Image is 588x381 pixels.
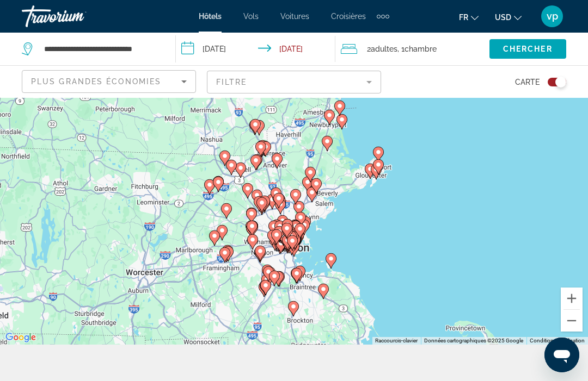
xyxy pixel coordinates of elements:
a: Voitures [280,12,309,21]
button: Zoom avant [561,288,583,309]
button: Raccourcis-clavier [375,337,418,345]
a: Conditions d'utilisation (s'ouvre dans un nouvel onglet) [530,338,585,343]
iframe: Bouton de lancement de la fenêtre de messagerie [544,338,579,372]
button: Filter [207,70,381,94]
span: USD [495,13,511,22]
a: Vols [243,12,259,21]
button: Zoom arrière [561,310,583,332]
a: Travorium [22,2,131,30]
a: Hôtels [199,12,222,21]
span: , 1 [397,41,437,57]
button: User Menu [538,5,566,28]
button: Travelers: 2 adults, 0 children [335,33,489,65]
a: Ouvrir cette zone dans Google Maps (s'ouvre dans une nouvelle fenêtre) [3,330,39,345]
button: Check-in date: Oct 29, 2025 Check-out date: Nov 2, 2025 [176,33,335,65]
button: Extra navigation items [377,8,389,25]
span: Chambre [405,45,437,53]
span: vp [547,11,558,22]
span: 2 [367,41,397,57]
span: Carte [515,74,540,90]
span: Chercher [503,45,553,53]
span: Adultes [371,45,397,53]
button: Change currency [495,9,522,25]
span: Plus grandes économies [31,77,161,86]
img: Google [3,330,39,345]
span: Données cartographiques ©2025 Google [424,338,523,343]
a: Croisières [331,12,366,21]
button: Toggle map [540,77,566,87]
span: fr [459,13,468,22]
mat-select: Sort by [31,75,187,88]
button: Change language [459,9,479,25]
button: Chercher [489,39,566,59]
